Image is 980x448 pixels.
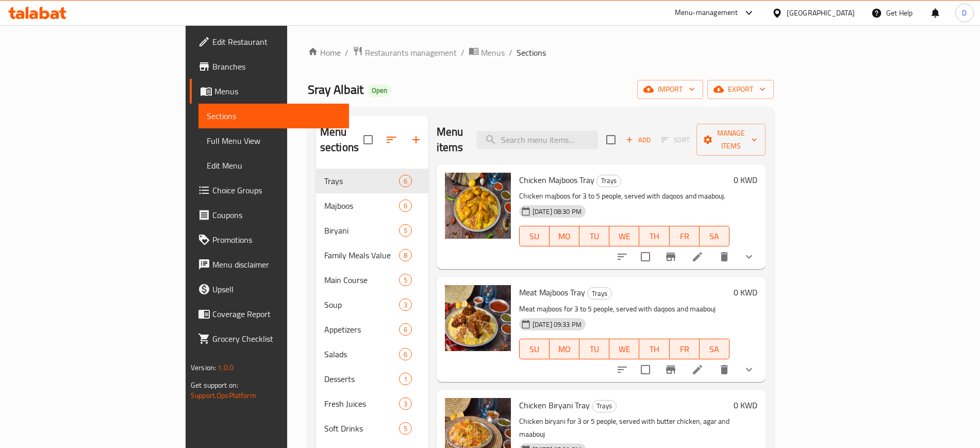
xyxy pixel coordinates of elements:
button: WE [609,226,639,246]
svg: Show Choices [743,251,755,263]
span: Open [368,86,391,95]
span: import [645,83,695,96]
span: SA [704,342,725,357]
span: TH [643,342,665,357]
div: Salads [324,348,399,360]
span: 5 [400,226,411,236]
button: Add [622,132,655,148]
span: Edit Restaurant [212,36,341,48]
button: show more [737,357,761,382]
button: export [707,80,774,99]
div: Open [368,85,391,97]
span: Trays [597,175,621,187]
span: Trays [324,175,399,187]
a: Upsell [190,277,349,302]
span: Add item [622,132,655,148]
span: TU [584,229,605,244]
div: Biryani5 [316,218,428,243]
span: Add [624,134,652,146]
span: Sections [207,110,341,122]
a: Edit Menu [198,153,349,178]
div: items [399,249,412,261]
span: Choice Groups [212,184,341,196]
span: Soup [324,298,399,311]
button: SA [700,226,729,246]
img: Meat Majboos Tray [445,285,511,351]
nav: Menu sections [316,164,428,445]
button: FR [670,226,700,246]
span: [DATE] 08:30 PM [528,207,586,217]
span: 1.0.0 [218,361,234,374]
span: 5 [400,275,411,285]
span: Promotions [212,234,341,246]
a: Menus [190,79,349,104]
div: Desserts1 [316,367,428,391]
button: TU [579,226,609,246]
a: Edit Restaurant [190,29,349,54]
a: Choice Groups [190,178,349,203]
div: items [399,422,412,435]
span: Select section [600,129,622,151]
span: SA [704,229,725,244]
span: Meat Majboos Tray [519,285,585,300]
button: Manage items [696,124,766,156]
span: 5 [400,424,411,434]
span: Chicken Majboos Tray [519,172,594,188]
a: Support.OpsPlatform [191,389,256,402]
span: Upsell [212,283,341,295]
span: Biryani [324,224,399,237]
span: Grocery Checklist [212,333,341,345]
button: delete [712,357,737,382]
div: Trays [587,287,612,300]
div: items [399,348,412,360]
a: Coupons [190,203,349,227]
span: Sray Albait [308,78,363,101]
div: Soup3 [316,292,428,317]
span: Edit Menu [207,159,341,172]
span: Fresh Juices [324,397,399,410]
a: Promotions [190,227,349,252]
p: Chicken biryani for 3 or 5 people, served with butter chicken, agar and maabouj [519,415,729,441]
span: Family Meals Value [324,249,399,261]
div: items [399,298,412,311]
span: Trays [592,400,616,412]
a: Full Menu View [198,128,349,153]
span: Chicken Biryani Tray [519,397,590,413]
div: Appetizers6 [316,317,428,342]
h6: 0 KWD [734,398,757,412]
p: Meat majboos for 3 to 5 people, served with daqoos and maabouj [519,303,729,316]
span: Menu disclaimer [212,258,341,271]
button: SU [519,226,550,246]
button: TH [639,339,669,359]
button: SU [519,339,550,359]
span: Branches [212,60,341,73]
span: Soft Drinks [324,422,399,435]
span: Select all sections [357,129,379,151]
span: FR [674,342,695,357]
div: items [399,224,412,237]
div: [GEOGRAPHIC_DATA] [787,7,855,19]
a: Restaurants management [353,46,457,59]
span: TU [584,342,605,357]
div: Main Course [324,274,399,286]
span: Select section first [655,132,696,148]
span: Appetizers [324,323,399,336]
span: WE [613,229,635,244]
button: delete [712,244,737,269]
span: Menus [214,85,341,97]
button: Branch-specific-item [658,244,683,269]
div: Soft Drinks5 [316,416,428,441]
span: Full Menu View [207,135,341,147]
svg: Show Choices [743,363,755,376]
span: 6 [400,176,411,186]
span: [DATE] 09:33 PM [528,320,586,329]
button: sort-choices [610,244,635,269]
div: Family Meals Value8 [316,243,428,268]
span: Majboos [324,200,399,212]
span: 3 [400,300,411,310]
div: items [399,397,412,410]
